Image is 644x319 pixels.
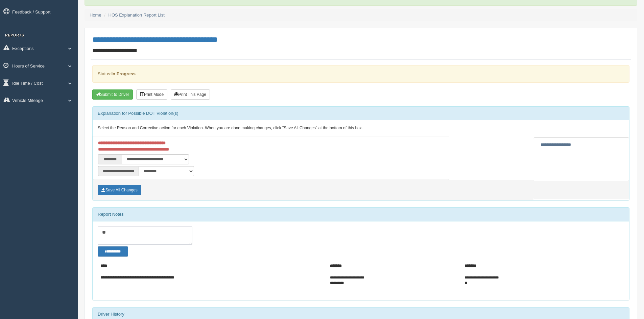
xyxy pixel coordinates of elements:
button: Save [98,185,141,195]
div: Select the Reason and Corrective action for each Violation. When you are done making changes, cli... [93,120,629,136]
button: Submit To Driver [92,89,133,100]
div: Status: [92,65,629,82]
div: Explanation for Possible DOT Violation(s) [93,107,629,120]
a: HOS Explanation Report List [109,12,165,18]
button: Print Mode [136,89,167,100]
a: Home [90,12,101,18]
button: Print This Page [171,89,210,100]
strong: In Progress [111,71,136,76]
div: Report Notes [93,208,629,221]
button: Change Filter Options [98,246,128,257]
